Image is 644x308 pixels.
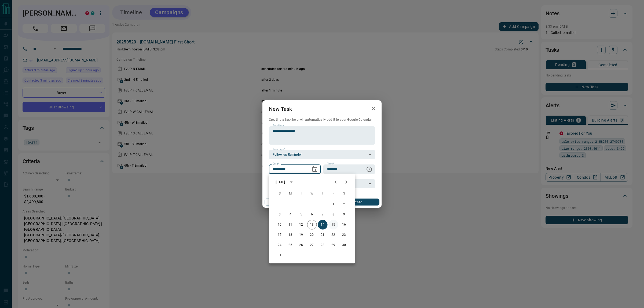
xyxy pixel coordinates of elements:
span: Tuesday [297,188,306,199]
button: Cancel [265,199,310,206]
button: 18 [286,230,295,240]
button: 4 [286,210,295,219]
span: Saturday [339,188,349,199]
button: 29 [329,240,338,250]
button: 2 [339,200,349,209]
button: 10 [275,220,285,230]
button: 16 [339,220,349,230]
span: Wednesday [307,188,317,199]
button: 20 [307,230,317,240]
button: 24 [275,240,285,250]
button: Previous month [330,177,341,188]
h2: New Task [262,100,298,118]
p: Creating a task here will automatically add it to your Google Calendar. [269,118,375,122]
button: 14 [318,220,328,230]
button: 27 [307,240,317,250]
label: Time [327,162,334,166]
button: 31 [275,251,285,260]
div: Follow up Reminder [269,150,375,159]
button: Create [334,199,379,206]
button: 13 [307,220,317,230]
button: 23 [339,230,349,240]
button: 21 [318,230,328,240]
button: 7 [318,210,328,219]
button: 22 [329,230,338,240]
button: Choose date, selected date is Aug 14, 2025 [309,164,320,175]
button: 9 [339,210,349,219]
button: 12 [297,220,306,230]
button: 30 [339,240,349,250]
span: Sunday [275,188,285,199]
button: 28 [318,240,328,250]
button: 19 [297,230,306,240]
span: Friday [329,188,338,199]
button: 6 [307,210,317,219]
label: Task Note [273,124,284,127]
button: 15 [329,220,338,230]
span: Thursday [318,188,328,199]
button: 25 [286,240,295,250]
button: 1 [329,200,338,209]
button: calendar view is open, switch to year view [287,178,296,187]
span: Monday [286,188,295,199]
button: 5 [297,210,306,219]
button: 17 [275,230,285,240]
label: Task Type [273,148,285,151]
div: [DATE] [276,180,285,185]
button: Next month [341,177,352,188]
label: Date [273,162,279,166]
button: 26 [297,240,306,250]
button: 3 [275,210,285,219]
button: 11 [286,220,295,230]
button: 8 [329,210,338,219]
button: Choose time, selected time is 6:00 AM [364,164,375,175]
